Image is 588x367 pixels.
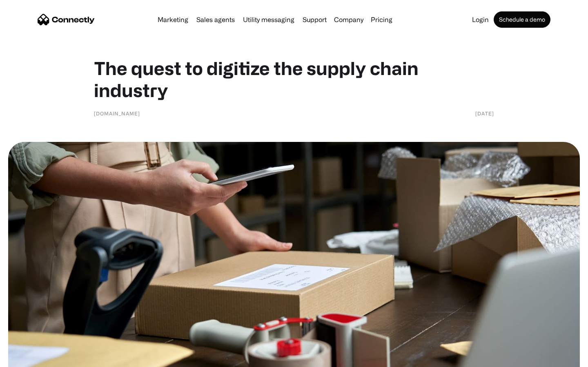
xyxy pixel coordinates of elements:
[299,16,330,23] a: Support
[475,109,494,117] div: [DATE]
[16,353,49,364] ul: Language list
[154,16,192,23] a: Marketing
[334,14,363,25] div: Company
[94,109,140,117] div: [DOMAIN_NAME]
[240,16,298,23] a: Utility messaging
[469,16,492,23] a: Login
[8,353,49,364] aside: Language selected: English
[94,57,494,101] h1: The quest to digitize the supply chain industry
[494,11,550,28] a: Schedule a demo
[367,16,396,23] a: Pricing
[193,16,238,23] a: Sales agents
